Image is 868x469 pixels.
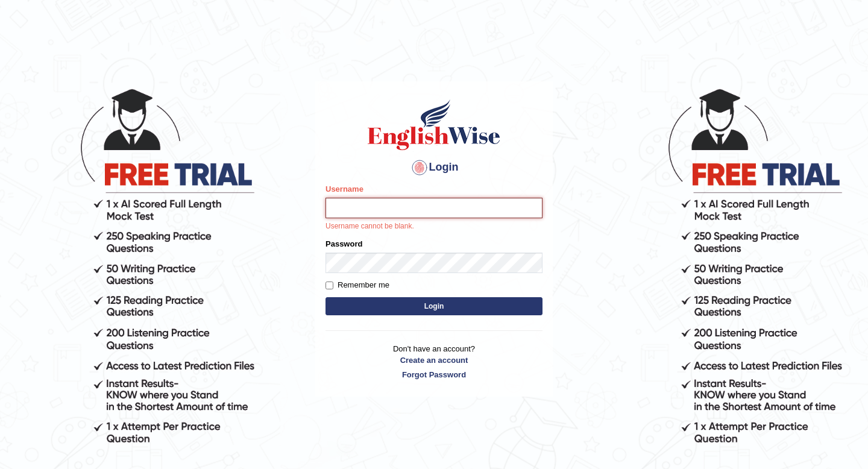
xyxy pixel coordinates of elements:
label: Remember me [325,279,389,291]
label: Username [325,183,363,195]
p: Username cannot be blank. [325,221,542,232]
input: Remember me [325,282,333,289]
button: Login [325,297,542,315]
label: Password [325,238,362,250]
a: Create an account [325,354,542,366]
img: Logo of English Wise sign in for intelligent practice with AI [365,98,503,152]
h4: Login [325,158,542,177]
a: Forgot Password [325,369,542,380]
p: Don't have an account? [325,343,542,380]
